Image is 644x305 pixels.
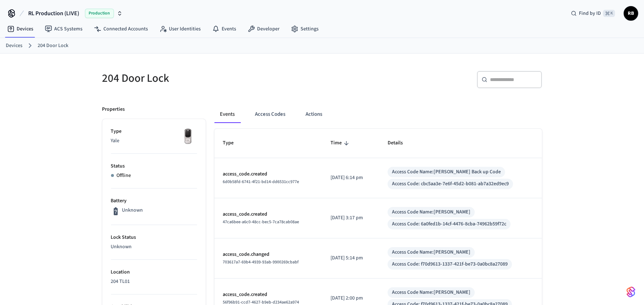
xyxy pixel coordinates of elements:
[242,22,285,35] a: Developer
[111,268,197,276] p: Location
[111,278,197,285] p: 204 TL01
[392,249,470,256] div: Access Code Name: [PERSON_NAME]
[300,106,328,123] button: Actions
[223,137,243,149] span: Type
[85,9,114,18] span: Production
[223,259,299,265] span: 703617a7-69b4-4939-93ab-9900269cbabf
[223,170,314,178] p: access_code.created
[214,106,241,123] button: Events
[330,254,370,262] p: [DATE] 5:14 pm
[28,9,79,18] span: RL Production (LIVE)
[102,71,318,86] h5: 204 Door Lock
[102,106,125,113] p: Properties
[154,22,206,35] a: User Identities
[392,289,470,296] div: Access Code Name: [PERSON_NAME]
[392,260,508,268] div: Access Code: f70d9613-1337-421f-be73-0a0bc8a27089
[111,137,197,145] p: Yale
[223,211,314,218] p: access_code.created
[223,291,314,298] p: access_code.created
[330,137,351,149] span: Time
[206,22,242,35] a: Events
[565,7,621,20] div: Find by ID⌘ K
[111,197,197,205] p: Battery
[223,251,314,258] p: access_code.changed
[39,22,88,35] a: ACS Systems
[122,207,143,214] p: Unknown
[624,6,638,21] button: RB
[627,286,635,298] img: SeamLogoGradient.69752ec5.svg
[330,295,370,302] p: [DATE] 2:00 pm
[88,22,154,35] a: Connected Accounts
[392,168,501,176] div: Access Code Name: [PERSON_NAME] Back up Code
[6,42,22,50] a: Devices
[285,22,324,35] a: Settings
[1,22,39,35] a: Devices
[579,10,601,17] span: Find by ID
[117,172,131,179] p: Offline
[392,220,506,228] div: Access Code: 6a0fed1b-14cf-4476-8cba-74962b59f72c
[223,219,299,225] span: 47ca6bee-a6c0-48cc-bec5-7ca78cab08ae
[392,180,509,188] div: Access Code: cbc5aa3e-7e6f-45d2-b081-ab7a32ed9ec9
[392,208,470,216] div: Access Code Name: [PERSON_NAME]
[38,42,68,50] a: 204 Door Lock
[223,179,299,185] span: 6d0b58fd-6741-4f21-bd14-dd6531cc977e
[603,10,615,17] span: ⌘ K
[214,106,542,123] div: ant example
[330,214,370,222] p: [DATE] 3:17 pm
[388,137,412,149] span: Details
[624,7,637,20] span: RB
[330,174,370,182] p: [DATE] 6:14 pm
[179,128,197,146] img: Yale Assure Touchscreen Wifi Smart Lock, Satin Nickel, Front
[111,234,197,241] p: Lock Status
[111,162,197,170] p: Status
[250,106,291,123] button: Access Codes
[111,128,197,135] p: Type
[111,243,197,251] p: Unknown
